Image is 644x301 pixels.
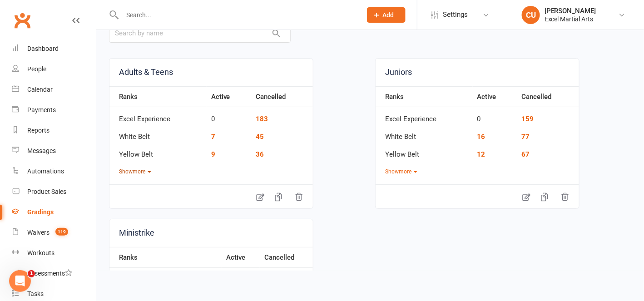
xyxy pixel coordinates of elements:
[522,6,540,24] div: CU
[211,133,215,141] a: 7
[256,150,264,158] a: 36
[109,107,207,125] td: Excel Experience
[109,143,207,160] td: Yellow Belt
[383,11,394,19] span: Add
[376,59,579,86] a: Juniors
[12,79,96,100] a: Calendar
[376,107,473,125] td: Excel Experience
[27,127,50,134] div: Reports
[9,270,31,292] iframe: Intercom live chat
[12,222,96,243] a: Waivers 119
[109,86,207,107] th: Ranks
[119,9,355,21] input: Search...
[207,86,251,107] th: Active
[27,270,72,277] div: Assessments
[27,106,56,113] div: Payments
[27,45,59,52] div: Dashboard
[109,24,291,43] input: Search by name
[109,219,313,247] a: Ministrike
[27,147,56,154] div: Messages
[109,59,313,86] a: Adults & Teens
[27,208,54,216] div: Gradings
[12,141,96,161] a: Messages
[119,168,151,176] button: Showmore
[385,168,417,176] button: Showmore
[27,188,66,195] div: Product Sales
[12,202,96,222] a: Gradings
[473,86,517,107] th: Active
[477,133,485,141] a: 16
[443,5,468,25] span: Settings
[517,86,579,107] th: Cancelled
[545,7,596,15] div: [PERSON_NAME]
[27,65,46,73] div: People
[522,133,530,141] a: 77
[256,133,264,141] a: 45
[207,107,251,125] td: 0
[12,182,96,202] a: Product Sales
[222,247,260,268] th: Active
[376,143,473,160] td: Yellow Belt
[376,86,473,107] th: Ranks
[12,59,96,79] a: People
[12,120,96,141] a: Reports
[27,229,50,236] div: Waivers
[12,100,96,120] a: Payments
[12,263,96,284] a: Assessments
[222,268,260,286] td: 0
[28,270,35,277] span: 1
[367,7,406,23] button: Add
[27,290,44,297] div: Tasks
[55,228,68,236] span: 119
[251,86,313,107] th: Cancelled
[12,243,96,263] a: Workouts
[376,125,473,143] td: White Belt
[522,115,534,123] a: 159
[260,247,313,268] th: Cancelled
[27,249,54,257] div: Workouts
[12,161,96,182] a: Automations
[27,168,64,175] div: Automations
[545,15,596,23] div: Excel Martial Arts
[11,9,34,32] a: Clubworx
[211,150,215,158] a: 9
[109,268,222,286] td: Excel Experience
[522,150,530,158] a: 67
[477,150,485,158] a: 12
[256,115,268,123] a: 183
[12,39,96,59] a: Dashboard
[473,107,517,125] td: 0
[109,247,222,268] th: Ranks
[27,86,53,93] div: Calendar
[109,125,207,143] td: White Belt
